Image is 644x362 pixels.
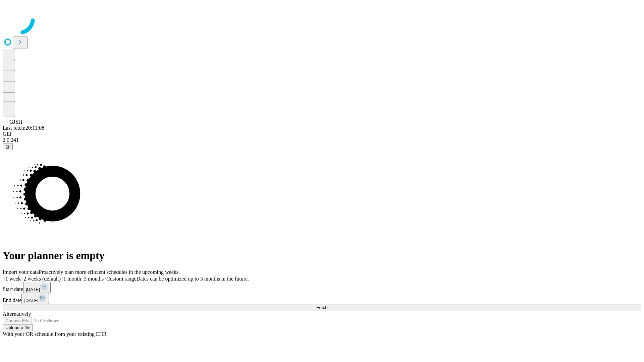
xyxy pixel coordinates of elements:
[23,282,51,293] button: [DATE]
[3,249,641,262] h1: Your planner is empty
[137,276,249,282] span: Dates can be optimized up to 3 months in the future.
[3,282,641,293] div: Start date
[3,131,641,137] div: GEI
[3,269,39,275] span: Import your data
[3,293,641,304] div: End date
[3,324,33,331] button: Upload a file
[3,137,641,143] div: 2.0.241
[5,276,21,282] span: 1 week
[106,276,136,282] span: Custom range
[3,311,31,317] span: Alternatively
[3,125,44,131] span: Last fetch: 20:11:08
[3,331,107,337] span: With your OR schedule from your existing EHR
[39,269,180,275] span: Proactively plan more efficient schedules in the upcoming weeks.
[21,293,49,304] button: [DATE]
[5,144,10,149] span: @
[26,287,40,292] span: [DATE]
[3,304,641,311] button: Fetch
[9,119,22,125] span: GJSH
[84,276,104,282] span: 3 months
[24,298,38,303] span: [DATE]
[23,276,61,282] span: 2 weeks (default)
[63,276,81,282] span: 1 month
[3,143,13,150] button: @
[316,305,327,310] span: Fetch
